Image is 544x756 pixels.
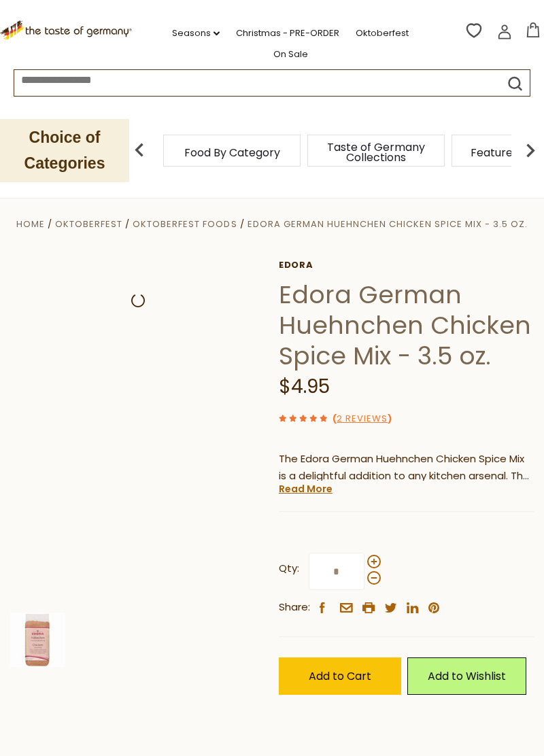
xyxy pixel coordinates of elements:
[279,599,310,616] span: Share:
[309,668,371,684] span: Add to Cart
[337,412,388,426] a: 2 Reviews
[172,26,220,41] a: Seasons
[279,279,534,371] h1: Edora German Huehnchen Chicken Spice Mix - 3.5 oz.
[133,218,237,230] a: Oktoberfest Foods
[248,218,528,230] a: Edora German Huehnchen Chicken Spice Mix - 3.5 oz.
[407,657,526,695] a: Add to Wishlist
[517,137,544,164] img: next arrow
[273,47,308,62] a: On Sale
[279,657,401,695] button: Add to Cart
[236,26,339,41] a: Christmas - PRE-ORDER
[10,613,65,667] img: Edora German Huehnchen Chicken Spice Mix
[309,553,364,590] input: Qty:
[279,560,299,577] strong: Qty:
[184,148,280,158] a: Food By Category
[333,412,392,425] span: ( )
[16,218,45,230] a: Home
[279,451,534,485] p: The Edora German Huehnchen Chicken Spice Mix is a delightful addition to any kitchen arsenal. The...
[356,26,409,41] a: Oktoberfest
[279,373,330,400] span: $4.95
[126,137,153,164] img: previous arrow
[279,482,333,496] a: Read More
[55,218,122,230] a: Oktoberfest
[279,260,534,271] a: Edora
[322,142,430,162] a: Taste of Germany Collections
